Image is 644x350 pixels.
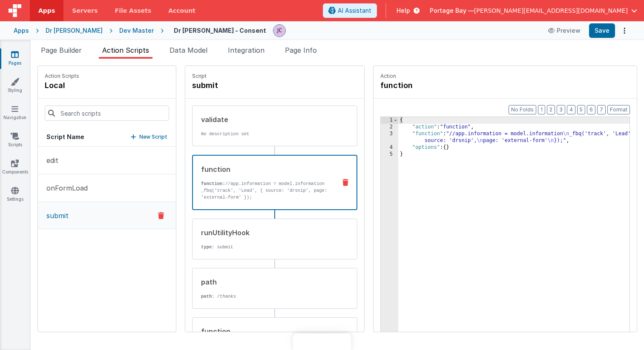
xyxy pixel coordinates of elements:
[430,6,474,15] span: Portage Bay —
[201,326,330,336] div: function
[41,183,88,193] p: onFormLoad
[228,46,264,54] span: Integration
[547,105,555,114] button: 2
[119,26,154,35] div: Dev Master
[201,293,330,300] p: : /thanks
[38,6,55,15] span: Apps
[38,202,176,229] button: submit
[338,6,371,15] span: AI Assistant
[381,131,398,144] div: 3
[380,73,630,80] p: Action
[509,105,536,114] button: No Folds
[474,6,628,15] span: [PERSON_NAME][EMAIL_ADDRESS][DOMAIN_NAME]
[192,80,320,91] h4: submit
[201,181,225,186] strong: function:
[557,105,565,114] button: 3
[381,117,398,124] div: 1
[381,151,398,158] div: 5
[380,80,508,91] h4: function
[201,244,330,250] p: : submit
[589,23,615,38] button: Save
[139,133,167,141] p: New Script
[538,105,545,114] button: 1
[45,73,79,80] p: Action Scripts
[397,6,410,15] span: Help
[285,46,317,54] span: Page Info
[273,25,285,37] img: 5d1ca2343d4fbe88511ed98663e9c5d3
[72,6,98,15] span: Servers
[41,46,82,54] span: Page Builder
[430,6,637,15] button: Portage Bay — [PERSON_NAME][EMAIL_ADDRESS][DOMAIN_NAME]
[38,147,176,174] button: edit
[46,26,103,35] div: Dr [PERSON_NAME]
[131,133,167,141] button: New Script
[192,73,357,80] p: Script
[543,24,586,37] button: Preview
[201,180,329,201] p: //app.information = model.information _fbq('track', 'Lead', { source: 'drsnip', page: 'external-f...
[618,25,630,37] button: Options
[577,105,585,114] button: 5
[607,105,630,114] button: Format
[170,46,207,54] span: Data Model
[45,105,169,121] input: Search scripts
[381,144,398,151] div: 4
[41,155,58,165] p: edit
[174,27,266,34] h4: Dr [PERSON_NAME] - Consent
[46,133,84,141] h5: Script Name
[201,131,330,137] p: No description set
[587,105,595,114] button: 6
[14,26,29,35] div: Apps
[38,174,176,202] button: onFormLoad
[201,277,330,287] div: path
[102,46,149,54] span: Action Scripts
[201,228,330,238] div: runUtilityHook
[381,124,398,131] div: 2
[201,294,212,299] strong: path
[115,6,152,15] span: File Assets
[201,245,212,250] strong: type
[597,105,606,114] button: 7
[323,3,377,18] button: AI Assistant
[567,105,575,114] button: 4
[41,211,69,221] p: submit
[45,80,79,91] h4: local
[201,114,330,125] div: validate
[201,164,329,174] div: function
